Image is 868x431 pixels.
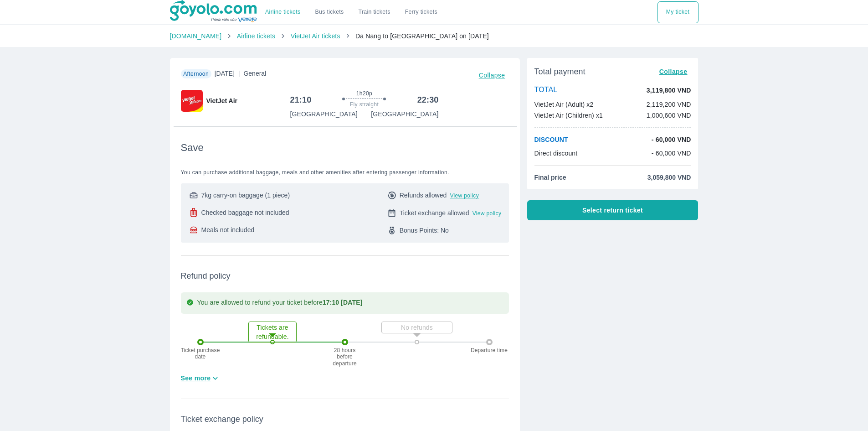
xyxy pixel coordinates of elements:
font: 1h20p [356,90,372,97]
font: 28 hours before departure [333,347,356,366]
font: Refund policy [181,271,231,280]
font: 2,119,200 VND [647,101,691,108]
font: You can purchase additional baggage, meals and other amenities after entering passenger information. [181,169,449,176]
font: TOTAL [534,86,558,93]
font: Save [181,142,204,153]
font: Collapse [479,72,505,79]
font: Afternoon [183,71,209,77]
font: [GEOGRAPHIC_DATA] [371,110,438,118]
button: See more [177,371,224,386]
font: 22:30 [417,95,439,104]
font: 21:10 [290,95,311,104]
font: Fly straight [350,101,379,108]
font: VietJet Air (Children) x1 [534,112,603,119]
font: Bus tickets [315,9,344,15]
font: 7kg carry-on baggage (1 piece) [201,192,290,199]
font: Tickets are refundable. [256,324,289,340]
font: See more [181,374,211,382]
font: Ferry tickets [405,9,437,15]
font: Ticket exchange policy [181,415,263,424]
font: VietJet Air [206,97,237,104]
font: Airline tickets [265,9,300,15]
font: View policy [450,192,479,199]
font: - [652,136,654,143]
font: Ticket purchase date [181,347,220,360]
a: Bus tickets [315,9,344,16]
font: 3,119,800 VND [647,87,691,94]
a: VietJet Air tickets [291,32,340,40]
button: Select return ticket [527,200,699,220]
a: Airline tickets [237,32,275,40]
font: Train tickets [359,9,390,15]
font: General [243,70,266,77]
font: Da Nang to [GEOGRAPHIC_DATA] on [DATE] [355,32,489,40]
a: [DOMAIN_NAME] [170,32,222,40]
font: DISCOUNT [534,136,568,143]
font: [DATE] [215,70,235,77]
button: View policy [473,210,502,217]
font: Final price [534,174,566,181]
font: View policy [473,210,502,217]
div: choose transportation mode [657,1,699,23]
font: Direct discount [534,150,578,157]
font: Bonus Points: No [400,227,449,234]
font: Collapse [659,68,688,75]
font: Checked baggage not included [201,209,289,216]
font: | [238,70,240,77]
nav: breadcrumb [170,31,699,41]
div: choose transportation mode [258,1,445,23]
font: You are allowed to refund your ticket before [197,299,323,306]
font: 1,000,600 VND [647,112,691,119]
font: Departure time [471,347,508,353]
font: - [652,150,654,157]
font: Ticket exchange allowed [400,209,469,217]
font: VietJet Air (Adult) x2 [534,101,594,108]
font: My ticket [666,9,689,15]
a: Airline tickets [265,9,300,16]
font: [GEOGRAPHIC_DATA] [290,110,357,118]
font: Meals not included [201,226,254,234]
button: Collapse [656,65,691,78]
font: 17:10 [DATE] [323,299,363,306]
font: 60,000 VND [656,150,691,157]
font: 60,000 VND [656,136,691,143]
font: No refunds [401,324,433,331]
font: 3,059,800 VND [647,174,691,181]
button: Collapse [475,69,509,82]
font: Refunds allowed [400,192,447,199]
font: Select return ticket [582,207,643,214]
font: Total payment [534,67,586,76]
button: View policy [450,192,479,199]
